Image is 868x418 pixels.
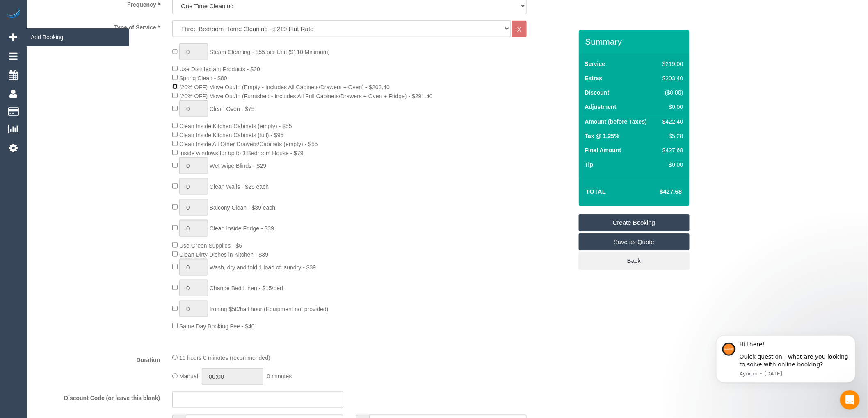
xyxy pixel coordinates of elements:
[210,204,275,211] span: Balcony Clean - $39 each
[179,75,227,81] span: Spring Clean - $80
[5,8,21,20] img: Automaid Logo
[179,242,242,249] span: Use Green Supplies - $5
[585,146,621,154] label: Final Amount
[179,323,255,330] span: Same Day Booking Fee - $40
[179,251,268,258] span: Clean Dirty Dishes in Kitchen - $39
[659,74,683,82] div: $203.40
[585,160,594,169] label: Tip
[659,132,683,140] div: $5.28
[179,93,433,99] span: (20% OFF) Move Out/In (Furnished - Includes All Full Cabinets/Drawers + Oven + Fridge) - $291.40
[210,183,269,190] span: Clean Walls - $29 each
[210,225,274,232] span: Clean Inside Fridge - $39
[179,141,318,147] span: Clean Inside All Other Drawers/Cabinets (empty) - $55
[585,37,685,46] h3: Summary
[267,373,292,380] span: 0 minutes
[179,150,304,156] span: Inside windows for up to 3 Bedroom House - $79
[659,160,683,169] div: $0.00
[659,117,683,126] div: $422.40
[585,103,617,111] label: Adjustment
[635,188,682,195] h4: $427.68
[585,74,603,82] label: Extras
[179,355,270,362] span: 10 hours 0 minutes (recommended)
[579,233,690,251] a: Save as Quote
[179,66,260,72] span: Use Disinfectant Products - $30
[659,60,683,68] div: $219.00
[659,88,683,97] div: ($0.00)
[210,306,329,312] span: Ironing $50/half hour (Equipment not provided)
[579,252,690,269] a: Back
[586,188,606,195] strong: Total
[585,88,610,97] label: Discount
[29,391,166,402] label: Discount Code (or leave this blank)
[585,117,647,126] label: Amount (before Taxes)
[585,132,619,140] label: Tax @ 1.25%
[210,49,330,55] span: Steam Cleaning - $55 per Unit ($110 Minimum)
[210,285,283,291] span: Change Bed Linen - $15/bed
[179,84,390,90] span: (20% OFF) Move Out/In (Empty - Includes All Cabinets/Drawers + Oven) - $203.40
[659,103,683,111] div: $0.00
[210,106,255,112] span: Clean Oven - $75
[179,373,198,380] span: Manual
[659,146,683,154] div: $427.68
[179,132,283,138] span: Clean Inside Kitchen Cabinets (full) - $95
[29,353,166,364] label: Duration
[210,163,266,169] span: Wet Wipe Blinds - $29
[179,123,292,129] span: Clean Inside Kitchen Cabinets (empty) - $55
[579,214,690,231] a: Create Booking
[840,390,860,410] iframe: Intercom live chat
[704,323,868,396] iframe: Intercom notifications message
[210,264,316,271] span: Wash, dry and fold 1 load of laundry - $39
[29,20,166,32] label: Type of Service *
[585,60,605,68] label: Service
[27,28,129,47] span: Add Booking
